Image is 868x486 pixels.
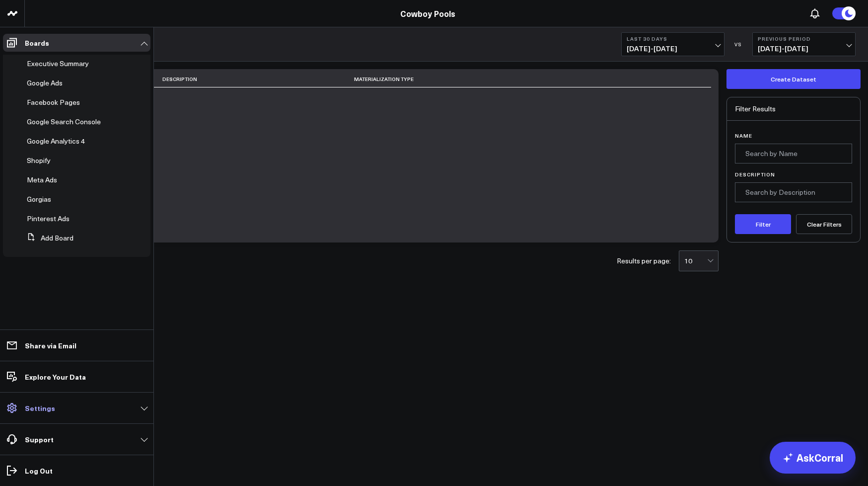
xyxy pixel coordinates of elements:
button: Create Dataset [726,69,861,89]
div: Results per page: [617,257,671,264]
span: Google Ads [27,78,63,87]
button: Add Board [23,229,73,247]
span: [DATE] - [DATE] [758,45,850,53]
span: Google Search Console [27,117,101,126]
span: Gorgias [27,194,51,204]
span: Google Analytics 4 [27,136,85,146]
label: Name [735,133,852,139]
a: Google Analytics 4 [27,137,85,145]
span: Executive Summary [27,59,89,68]
th: Description [162,71,354,87]
div: VS [729,41,747,47]
button: Last 30 Days[DATE]-[DATE] [621,32,724,56]
button: Filter [735,214,791,234]
a: Meta Ads [27,176,57,184]
th: Materialization Type [354,71,679,87]
button: Clear Filters [796,214,852,234]
a: Google Search Console [27,118,101,126]
a: Google Ads [27,79,63,87]
a: AskCorral [770,442,856,474]
a: Pinterest Ads [27,215,70,223]
input: Search by Name [735,144,852,163]
div: 10 [684,257,707,265]
label: Description [735,171,852,177]
a: Executive Summary [27,60,89,68]
b: Last 30 Days [627,36,719,42]
p: Settings [25,404,55,412]
button: Previous Period[DATE]-[DATE] [752,32,856,56]
p: Explore Your Data [25,373,86,381]
a: Shopify [27,157,51,164]
a: Facebook Pages [27,98,80,106]
p: Boards [25,39,49,47]
p: Support [25,435,54,443]
div: Filter Results [727,97,860,121]
a: Cowboy Pools [400,8,455,19]
a: Log Out [3,462,150,480]
p: Share via Email [25,341,76,349]
a: Gorgias [27,195,51,203]
span: Meta Ads [27,175,57,184]
p: Log Out [25,467,53,475]
b: Previous Period [758,36,850,42]
span: [DATE] - [DATE] [627,45,719,53]
span: Pinterest Ads [27,214,70,223]
input: Search by Description [735,182,852,202]
span: Shopify [27,156,51,165]
span: Facebook Pages [27,97,80,107]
